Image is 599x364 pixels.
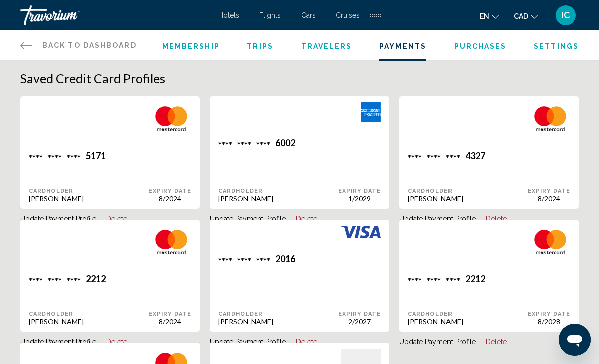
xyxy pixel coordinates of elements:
img: AMEX.svg [361,102,381,122]
div: 8/2024 [528,194,570,203]
button: Update Payment Profile [399,214,476,223]
a: Flights [259,11,281,19]
button: Delete [296,337,317,346]
img: MAST.svg [151,226,191,259]
div: 2212 [465,273,485,287]
button: Change language [480,9,499,23]
button: Delete [296,214,317,223]
button: Delete [486,214,507,223]
div: 2/2027 [338,317,381,326]
button: Delete [106,337,127,346]
a: Membership [162,42,220,50]
button: Update Payment Profile [399,337,476,346]
a: Trips [247,42,273,50]
button: Update Payment Profile [20,337,96,346]
div: 1/2029 [338,194,381,203]
div: Cardholder [29,188,148,194]
a: Settings [534,42,579,50]
div: Cardholder [218,311,338,317]
div: 2212 [86,273,106,287]
div: 6002 [275,137,295,151]
div: Cardholder [29,311,148,317]
div: 8/2028 [528,317,570,326]
div: [PERSON_NAME] [218,317,338,326]
div: Expiry Date [528,188,570,194]
div: 2016 [275,253,295,267]
img: MAST.svg [151,102,191,135]
a: Travelers [301,42,352,50]
div: [PERSON_NAME] [29,194,148,203]
div: Expiry Date [338,311,381,317]
div: Expiry Date [528,311,570,317]
a: Cars [301,11,316,19]
h1: Saved Credit Card Profiles [20,71,579,86]
a: Purchases [454,42,507,50]
div: Cardholder [218,188,338,194]
span: en [480,12,489,20]
a: Back to Dashboard [20,30,137,60]
button: Change currency [514,9,538,23]
a: Travorium [20,5,208,25]
div: [PERSON_NAME] [29,317,148,326]
button: Delete [486,337,507,346]
span: IC [562,10,570,20]
button: Update Payment Profile [210,214,286,223]
button: Update Payment Profile [210,337,286,346]
div: Cardholder [408,311,528,317]
img: VISA.svg [341,226,381,239]
div: [PERSON_NAME] [408,317,528,326]
a: Hotels [218,11,239,19]
button: User Menu [553,5,579,26]
div: [PERSON_NAME] [408,194,528,203]
div: [PERSON_NAME] [218,194,338,203]
img: MAST.svg [530,226,570,259]
div: 8/2024 [148,317,191,326]
div: 8/2024 [148,194,191,203]
div: 5171 [86,150,106,164]
div: Expiry Date [338,188,381,194]
span: Back to Dashboard [42,41,137,49]
a: Payments [379,42,426,50]
button: Extra navigation items [370,7,381,23]
div: Cardholder [408,188,528,194]
iframe: Button to launch messaging window [559,324,591,356]
span: CAD [514,12,528,20]
button: Delete [106,214,127,223]
div: Expiry Date [148,188,191,194]
div: 4327 [465,150,485,164]
img: MAST.svg [530,102,570,135]
div: Expiry Date [148,311,191,317]
a: Cruises [336,11,360,19]
button: Update Payment Profile [20,214,96,223]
